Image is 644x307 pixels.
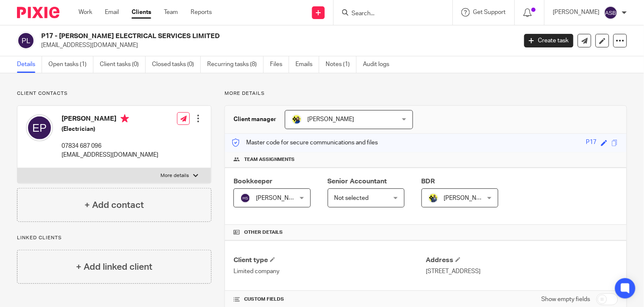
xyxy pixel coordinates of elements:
a: Files [270,56,289,73]
a: Clients [132,8,151,17]
span: Get Support [473,9,506,15]
p: Master code for secure communications and files [231,138,378,147]
p: Limited company [233,267,426,276]
span: [PERSON_NAME] [307,116,354,122]
p: 07834 687 096 [62,142,158,150]
img: Bobo-Starbridge%201.jpg [292,114,302,124]
a: Team [164,8,178,17]
h4: CUSTOM FIELDS [233,296,426,303]
h4: Client type [233,256,426,265]
span: Bookkeeper [233,178,273,185]
img: svg%3E [26,114,53,141]
h4: [PERSON_NAME] [62,114,158,125]
img: svg%3E [604,6,618,19]
p: [EMAIL_ADDRESS][DOMAIN_NAME] [62,151,158,159]
a: Closed tasks (0) [152,56,201,73]
div: P17 [586,138,597,148]
a: Recurring tasks (8) [207,56,264,73]
img: Pixie [17,7,59,18]
p: [PERSON_NAME] [553,8,600,17]
a: Audit logs [363,56,396,73]
label: Show empty fields [542,295,591,304]
p: [EMAIL_ADDRESS][DOMAIN_NAME] [41,41,512,50]
h4: + Add linked client [76,260,152,274]
img: svg%3E [17,32,35,50]
p: More details [225,90,627,97]
a: Client tasks (0) [100,56,146,73]
p: Linked clients [17,235,211,241]
a: Open tasks (1) [48,56,93,73]
span: Not selected [335,195,369,201]
span: [PERSON_NAME] [444,195,491,201]
span: BDR [422,178,435,185]
a: Notes (1) [326,56,357,73]
span: Senior Accountant [328,178,387,185]
a: Details [17,56,42,73]
span: Other details [244,229,283,236]
p: More details [160,172,189,179]
i: Primary [121,114,129,123]
h2: P17 - [PERSON_NAME] ELECTRICAL SERVICES LIMITED [41,32,417,41]
a: Reports [191,8,212,17]
a: Work [79,8,92,17]
img: svg%3E [240,193,250,203]
span: [PERSON_NAME] [256,195,303,201]
h3: Client manager [233,115,276,124]
input: Search [351,10,427,18]
h4: + Add contact [84,199,144,212]
img: Dennis-Starbridge.jpg [428,193,439,203]
a: Create task [524,34,574,47]
span: Team assignments [244,156,295,163]
p: Client contacts [17,90,211,97]
a: Email [105,8,119,17]
p: [STREET_ADDRESS] [426,267,618,276]
h5: (Electrician) [62,125,158,133]
h4: Address [426,256,618,265]
a: Emails [295,56,319,73]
